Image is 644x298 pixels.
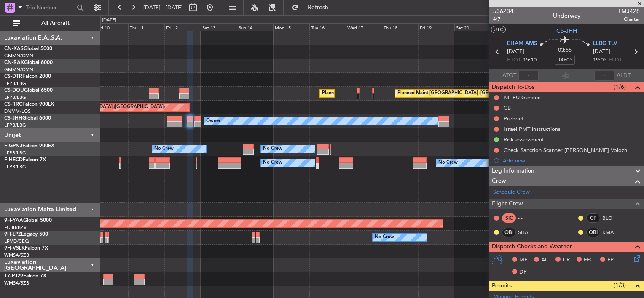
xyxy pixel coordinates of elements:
[201,23,237,31] div: Sat 13
[4,232,21,237] span: 9H-LPZ
[593,56,606,64] span: 19:05
[493,7,513,16] span: 536234
[273,23,309,31] div: Mon 15
[502,228,516,237] div: OBI
[593,48,610,56] span: [DATE]
[504,125,561,133] div: Israel PMT instructions
[4,108,30,114] a: DNMM/LOS
[493,188,530,197] a: Schedule Crew
[618,7,640,16] span: LMJ428
[4,280,29,286] a: WMSA/SZB
[593,40,617,48] span: LLBG TLV
[4,246,25,251] span: 9H-VSLK
[492,199,523,209] span: Flight Crew
[92,23,128,31] div: Wed 10
[4,88,53,93] a: CS-DOUGlobal 6500
[553,11,580,20] div: Underway
[491,26,506,33] button: UTC
[26,1,74,14] input: Trip Number
[586,228,600,237] div: OBI
[4,74,22,79] span: CS-DTR
[523,56,537,64] span: 15:10
[614,82,626,91] span: (1/6)
[4,218,52,223] a: 9H-YAAGlobal 5000
[556,27,577,35] span: CS-JHH
[4,144,22,149] span: F-GPNJ
[518,214,537,222] div: - -
[492,82,534,92] span: Dispatch To-Dos
[4,246,48,251] a: 9H-VSLKFalcon 7X
[4,60,53,65] a: CN-RAKGlobal 6000
[164,23,201,31] div: Fri 12
[4,232,48,237] a: 9H-LPZLegacy 500
[375,231,394,244] div: No Crew
[4,102,22,107] span: CS-RRC
[518,71,539,81] input: --:--
[322,87,455,100] div: Planned Maint [GEOGRAPHIC_DATA] ([GEOGRAPHIC_DATA])
[614,281,626,290] span: (1/3)
[9,16,91,30] button: All Aircraft
[128,23,164,31] div: Thu 11
[4,157,46,162] a: F-HECDFalcon 7X
[263,157,282,169] div: No Crew
[519,268,527,277] span: DP
[504,115,523,122] div: Prebrief
[4,60,24,65] span: CN-RAK
[4,157,23,162] span: F-HECD
[4,238,29,245] a: LFMD/CEQ
[22,20,89,26] span: All Aircraft
[4,224,27,231] a: FCBB/BZV
[382,23,418,31] div: Thu 18
[502,72,516,80] span: ATOT
[309,23,346,31] div: Tue 16
[4,144,54,149] a: F-GPNJFalcon 900EX
[4,122,26,128] a: LFPB/LBG
[4,274,46,279] a: T7-PJ29Falcon 7X
[519,256,527,264] span: MF
[563,256,570,264] span: CR
[263,143,282,155] div: No Crew
[492,242,572,252] span: Dispatch Checks and Weather
[288,1,338,14] button: Refresh
[4,46,52,51] a: CN-KASGlobal 5000
[4,88,24,93] span: CS-DOU
[4,116,51,121] a: CS-JHHGlobal 6000
[4,94,26,101] a: LFPB/LBG
[4,252,29,258] a: WMSA/SZB
[397,87,530,100] div: Planned Maint [GEOGRAPHIC_DATA] ([GEOGRAPHIC_DATA])
[504,104,511,112] div: CB
[602,214,621,222] a: BLO
[438,157,458,169] div: No Crew
[154,143,174,155] div: No Crew
[4,150,26,156] a: LFPB/LBG
[492,166,534,176] span: Leg Information
[237,23,273,31] div: Sun 14
[4,74,51,79] a: CS-DTRFalcon 2000
[4,274,23,279] span: T7-PJ29
[4,116,22,121] span: CS-JHH
[507,48,524,56] span: [DATE]
[507,56,521,64] span: ETOT
[602,229,621,236] a: KMA
[502,213,516,223] div: SIC
[492,281,512,291] span: Permits
[618,16,640,23] span: Charter
[301,5,336,11] span: Refresh
[4,53,33,59] a: GMMN/CMN
[454,23,491,31] div: Sat 20
[607,256,614,264] span: FP
[206,115,220,128] div: Owner
[346,23,382,31] div: Wed 17
[4,164,26,170] a: LFPB/LBG
[143,4,183,11] span: [DATE] - [DATE]
[504,146,627,154] div: Check Sanction Scanner [PERSON_NAME] Volozh
[507,40,537,48] span: EHAM AMS
[558,46,572,55] span: 03:55
[4,46,24,51] span: CN-KAS
[518,229,537,236] a: SHA
[493,16,513,23] span: 4/7
[4,80,26,87] a: LFPB/LBG
[4,218,23,223] span: 9H-YAA
[586,213,600,223] div: CP
[503,157,640,164] div: Add new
